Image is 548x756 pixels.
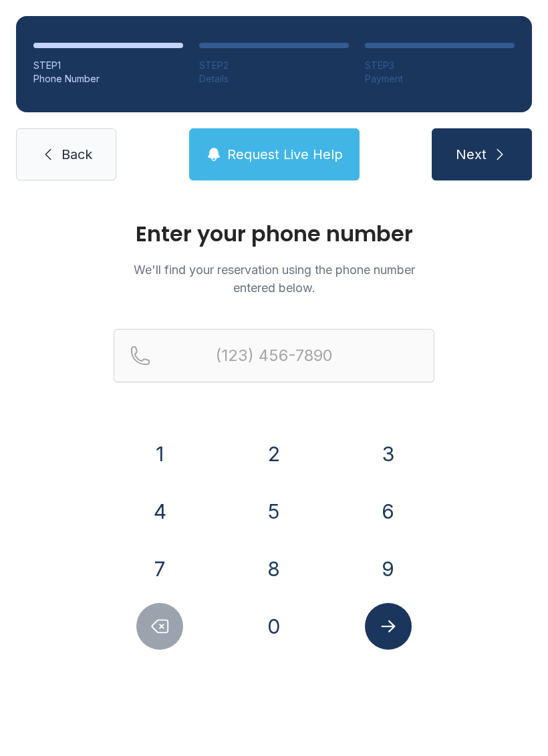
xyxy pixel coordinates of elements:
[365,545,412,592] button: 9
[251,545,297,592] button: 8
[251,430,297,477] button: 2
[251,488,297,535] button: 5
[251,603,297,650] button: 0
[136,545,183,592] button: 7
[199,72,349,86] div: Details
[33,72,183,86] div: Phone Number
[227,145,343,164] span: Request Live Help
[114,261,434,297] p: We'll find your reservation using the phone number entered below.
[199,59,349,72] div: STEP 2
[33,59,183,72] div: STEP 1
[136,430,183,477] button: 1
[61,145,92,164] span: Back
[136,488,183,535] button: 4
[365,603,412,650] button: Submit lookup form
[136,603,183,650] button: Delete number
[365,72,515,86] div: Payment
[456,145,487,164] span: Next
[365,59,515,72] div: STEP 3
[114,223,434,245] h1: Enter your phone number
[365,430,412,477] button: 3
[114,329,434,382] input: Reservation phone number
[365,488,412,535] button: 6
